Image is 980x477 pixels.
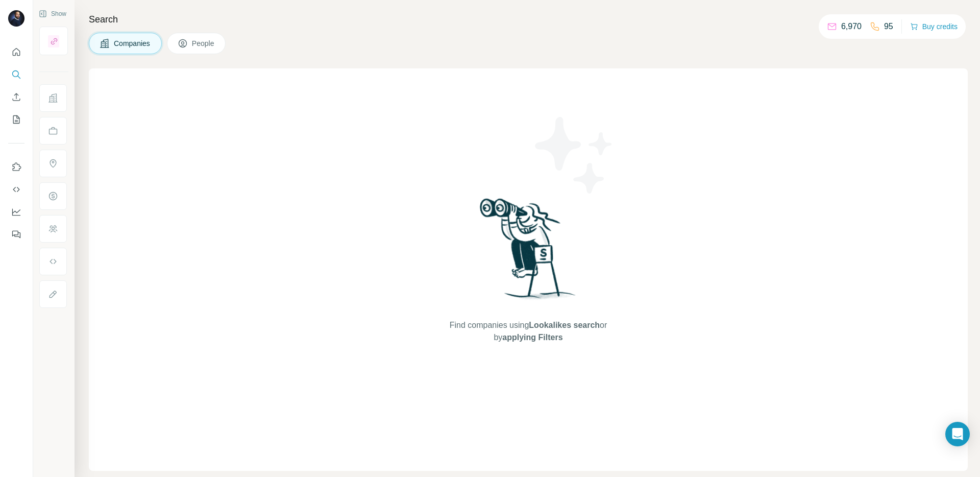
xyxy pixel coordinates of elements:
[945,422,970,446] div: Open Intercom Messenger
[8,43,24,61] button: Quick start
[114,38,151,49] span: Companies
[8,110,24,129] button: My lists
[529,321,600,329] span: Lookalikes search
[528,109,620,201] img: Surfe Illustration - Stars
[841,20,862,33] p: 6,970
[8,158,24,176] button: Use Surfe on LinkedIn
[502,333,562,342] span: applying Filters
[8,180,24,199] button: Use Surfe API
[32,6,73,21] button: Show
[447,319,610,344] span: Find companies using or by
[192,38,215,49] span: People
[8,65,24,84] button: Search
[8,88,24,106] button: Enrich CSV
[910,19,958,34] button: Buy credits
[8,203,24,221] button: Dashboard
[8,225,24,244] button: Feedback
[884,20,893,33] p: 95
[89,12,968,27] h4: Search
[8,10,24,27] img: Avatar
[475,196,581,309] img: Surfe Illustration - Woman searching with binoculars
